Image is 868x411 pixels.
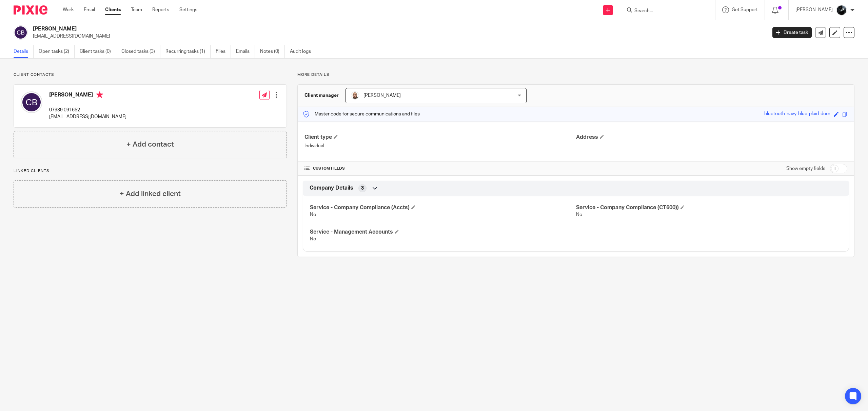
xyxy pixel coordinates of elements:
a: Closed tasks (3) [121,45,160,58]
span: No [310,237,316,241]
span: [PERSON_NAME] [363,93,401,98]
h4: Client type [304,134,576,141]
p: Individual [304,143,576,149]
p: Linked clients [14,168,287,174]
a: Team [131,6,142,13]
span: Get Support [732,7,758,12]
img: 1000002122.jpg [836,5,847,16]
a: Client tasks (0) [80,45,116,58]
p: Master code for secure communications and files [303,111,420,117]
img: svg%3E [21,91,42,113]
i: Primary [96,91,103,98]
h4: Service - Management Accounts [310,229,576,236]
a: Emails [236,45,255,58]
img: Daryl.jpg [351,91,359,100]
input: Search [634,8,695,14]
a: Recurring tasks (1) [165,45,211,58]
a: Reports [152,6,169,13]
label: Show empty fields [786,165,825,172]
h4: CUSTOM FIELDS [304,166,576,171]
h4: + Add linked client [120,189,181,199]
p: More details [297,72,854,78]
h4: + Add contact [126,139,174,150]
img: svg%3E [14,25,28,40]
a: Open tasks (2) [39,45,75,58]
p: [EMAIL_ADDRESS][DOMAIN_NAME] [33,33,762,40]
p: Client contacts [14,72,287,78]
p: [EMAIL_ADDRESS][DOMAIN_NAME] [49,113,126,120]
img: Pixie [14,5,47,15]
span: 3 [361,185,364,192]
div: bluetooth-navy-blue-plaid-door [764,110,830,118]
a: Work [63,6,74,13]
a: Clients [105,6,121,13]
span: No [576,212,582,217]
a: Settings [179,6,197,13]
a: Email [84,6,95,13]
span: Company Details [310,185,353,192]
h3: Client manager [304,92,339,99]
h4: Service - Company Compliance (CT600)) [576,204,842,211]
span: No [310,212,316,217]
h4: [PERSON_NAME] [49,91,126,100]
h2: [PERSON_NAME] [33,25,616,33]
a: Audit logs [290,45,316,58]
h4: Address [576,134,847,141]
p: 07939 091652 [49,107,126,113]
a: Files [216,45,231,58]
h4: Service - Company Compliance (Accts) [310,204,576,211]
a: Notes (0) [260,45,285,58]
a: Create task [772,27,812,38]
a: Details [14,45,34,58]
p: [PERSON_NAME] [795,6,833,13]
